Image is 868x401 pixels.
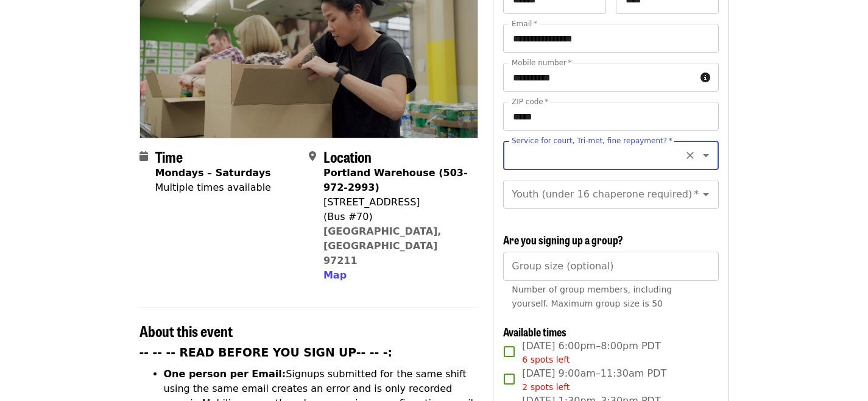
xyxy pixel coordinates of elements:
[323,210,468,224] div: (Bus #70)
[503,24,718,53] input: Email
[522,339,660,366] span: [DATE] 6:00pm–8:00pm PDT
[323,195,468,210] div: [STREET_ADDRESS]
[139,346,393,359] strong: -- -- -- READ BEFORE YOU SIGN UP-- -- -:
[323,268,347,283] button: Map
[522,355,570,364] span: 6 spots left
[512,285,672,308] span: Number of group members, including yourself. Maximum group size is 50
[512,137,672,144] label: Service for court, Tri-met, fine repayment?
[323,269,347,281] span: Map
[503,232,623,247] span: Are you signing up a group?
[512,59,571,66] label: Mobile number
[503,252,718,281] input: [object Object]
[323,225,442,266] a: [GEOGRAPHIC_DATA], [GEOGRAPHIC_DATA] 97211
[700,72,710,83] i: circle-info icon
[697,186,715,203] button: Open
[503,324,566,339] span: Available times
[522,366,666,394] span: [DATE] 9:00am–11:30am PDT
[164,368,286,380] strong: One person per Email:
[155,180,271,195] div: Multiple times available
[323,167,468,193] strong: Portland Warehouse (503-972-2993)
[139,151,148,162] i: calendar icon
[309,151,316,162] i: map-marker-alt icon
[512,98,548,105] label: ZIP code
[155,167,271,179] strong: Mondays – Saturdays
[139,320,233,341] span: About this event
[697,147,715,164] button: Open
[682,147,699,164] button: Clear
[503,63,695,92] input: Mobile number
[503,102,718,131] input: ZIP code
[522,382,570,392] span: 2 spots left
[512,20,537,27] label: Email
[323,146,372,167] span: Location
[155,146,183,167] span: Time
